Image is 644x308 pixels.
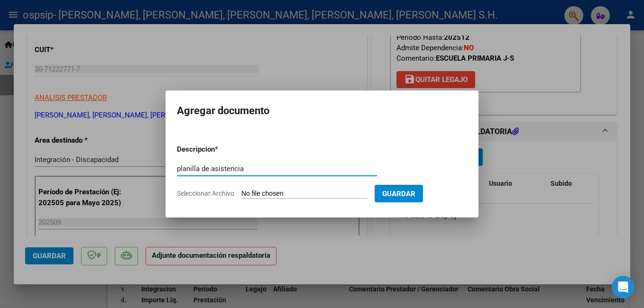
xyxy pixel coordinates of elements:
p: Descripcion [177,144,264,155]
h2: Agregar documento [177,102,467,120]
span: Guardar [382,190,415,198]
button: Guardar [375,185,423,202]
div: Open Intercom Messenger [612,276,635,299]
span: Seleccionar Archivo [177,190,234,197]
